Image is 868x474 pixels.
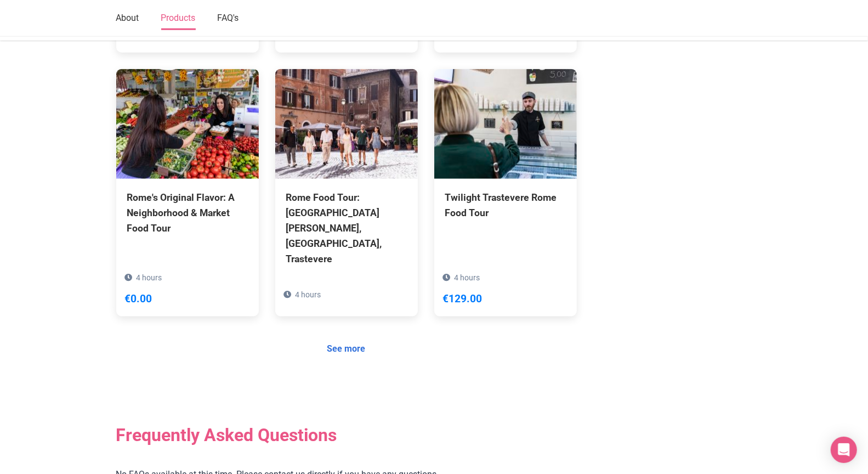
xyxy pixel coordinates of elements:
[275,69,418,317] a: Rome Food Tour: [GEOGRAPHIC_DATA][PERSON_NAME], [GEOGRAPHIC_DATA], Trastevere 4 hours
[116,7,139,30] a: About
[296,290,321,299] span: 4 hours
[218,7,239,30] a: FAQ's
[434,69,577,270] a: Twilight Trastevere Rome Food Tour 4 hours €129.00
[137,273,162,282] span: 4 hours
[116,69,259,179] img: Rome's Original Flavor: A Neighborhood & Market Food Tour
[116,69,259,285] a: Rome's Original Flavor: A Neighborhood & Market Food Tour 4 hours €0.00
[831,437,857,463] div: Open Intercom Messenger
[434,69,577,179] img: Twilight Trastevere Rome Food Tour
[275,69,418,179] img: Rome Food Tour: Campo de Fiori, Jewish Ghetto, Trastevere
[125,291,152,308] div: €0.00
[443,291,483,308] div: €129.00
[320,338,373,359] a: See more
[455,273,480,282] span: 4 hours
[161,7,196,30] a: Products
[286,190,407,267] div: Rome Food Tour: [GEOGRAPHIC_DATA][PERSON_NAME], [GEOGRAPHIC_DATA], Trastevere
[127,190,248,236] div: Rome's Original Flavor: A Neighborhood & Market Food Tour
[445,190,566,221] div: Twilight Trastevere Rome Food Tour
[116,425,577,446] h2: Frequently Asked Questions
